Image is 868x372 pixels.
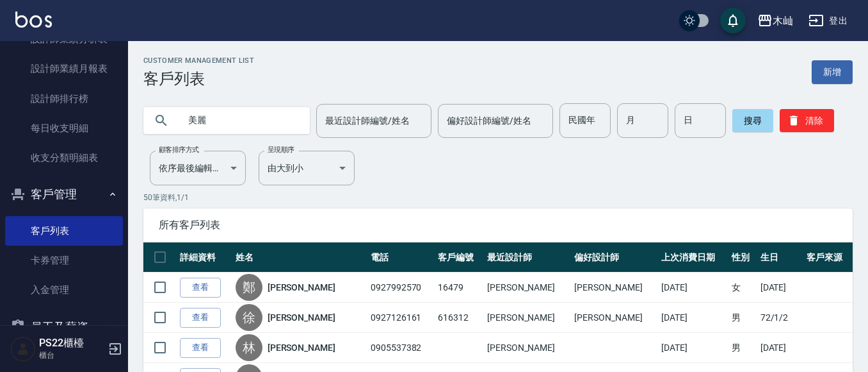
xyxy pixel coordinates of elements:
[5,246,123,275] a: 卡券管理
[484,242,571,273] th: 最近設計師
[180,308,221,328] a: 查看
[150,151,246,185] div: 依序最後編輯時間
[367,333,435,363] td: 0905537382
[159,145,199,155] label: 顧客排序方式
[5,143,123,173] a: 收支分類明細表
[143,70,254,88] h3: 客戶列表
[367,303,435,333] td: 0927126161
[728,333,757,363] td: 男
[5,310,123,344] button: 員工及薪資
[15,12,52,28] img: Logo
[732,109,773,132] button: 搜尋
[180,338,221,358] a: 查看
[435,242,484,273] th: 客戶編號
[720,8,746,33] button: save
[435,273,484,303] td: 16479
[728,242,757,273] th: 性別
[757,303,803,333] td: 72/1/2
[484,333,571,363] td: [PERSON_NAME]
[757,333,803,363] td: [DATE]
[728,273,757,303] td: 女
[143,56,254,65] h2: Customer Management List
[658,273,728,303] td: [DATE]
[658,242,728,273] th: 上次消費日期
[259,151,355,185] div: 由大到小
[367,273,435,303] td: 0927992570
[39,337,104,350] h5: PS22櫃檯
[5,84,123,114] a: 設計師排行榜
[803,9,853,33] button: 登出
[812,60,853,84] a: 新增
[757,273,803,303] td: [DATE]
[236,304,262,331] div: 徐
[268,281,335,294] a: [PERSON_NAME]
[728,303,757,333] td: 男
[571,303,658,333] td: [PERSON_NAME]
[435,303,484,333] td: 616312
[752,8,798,34] button: 木屾
[232,242,367,273] th: 姓名
[484,273,571,303] td: [PERSON_NAME]
[143,192,853,203] p: 50 筆資料, 1 / 1
[268,341,335,354] a: [PERSON_NAME]
[179,103,300,138] input: 搜尋關鍵字
[367,242,435,273] th: 電話
[571,242,658,273] th: 偏好設計師
[268,311,335,324] a: [PERSON_NAME]
[773,13,793,29] div: 木屾
[658,333,728,363] td: [DATE]
[5,275,123,305] a: 入金管理
[180,278,221,298] a: 查看
[5,178,123,211] button: 客戶管理
[39,350,104,361] p: 櫃台
[658,303,728,333] td: [DATE]
[571,273,658,303] td: [PERSON_NAME]
[268,145,294,155] label: 呈現順序
[5,114,123,143] a: 每日收支明細
[5,216,123,246] a: 客戶列表
[10,336,36,362] img: Person
[484,303,571,333] td: [PERSON_NAME]
[177,242,232,273] th: 詳細資料
[757,242,803,273] th: 生日
[159,219,837,232] span: 所有客戶列表
[5,54,123,83] a: 設計師業績月報表
[780,109,834,132] button: 清除
[236,334,262,361] div: 林
[803,242,853,273] th: 客戶來源
[236,274,262,301] div: 鄭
